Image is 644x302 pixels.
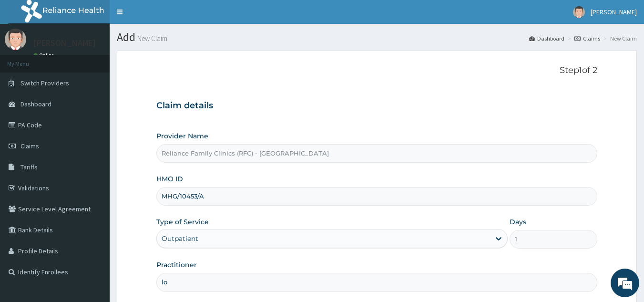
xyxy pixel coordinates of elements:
[573,6,585,18] img: User Image
[156,260,197,270] label: Practitioner
[574,34,600,42] a: Claims
[156,187,598,206] input: Enter HMO ID
[156,273,598,292] input: Enter Name
[510,217,526,227] label: Days
[117,31,637,43] h1: Add
[156,131,208,141] label: Provider Name
[156,174,183,184] label: HMO ID
[156,101,598,111] h3: Claim details
[135,35,167,42] small: New Claim
[529,34,564,42] a: Dashboard
[601,34,637,42] li: New Claim
[156,217,209,227] label: Type of Service
[20,100,51,108] span: Dashboard
[20,163,38,171] span: Tariffs
[20,79,69,87] span: Switch Providers
[20,142,39,150] span: Claims
[5,29,26,50] img: User Image
[156,65,598,76] p: Step 1 of 2
[162,234,198,243] div: Outpatient
[33,39,96,47] p: [PERSON_NAME]
[591,8,637,16] span: [PERSON_NAME]
[33,52,56,59] a: Online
